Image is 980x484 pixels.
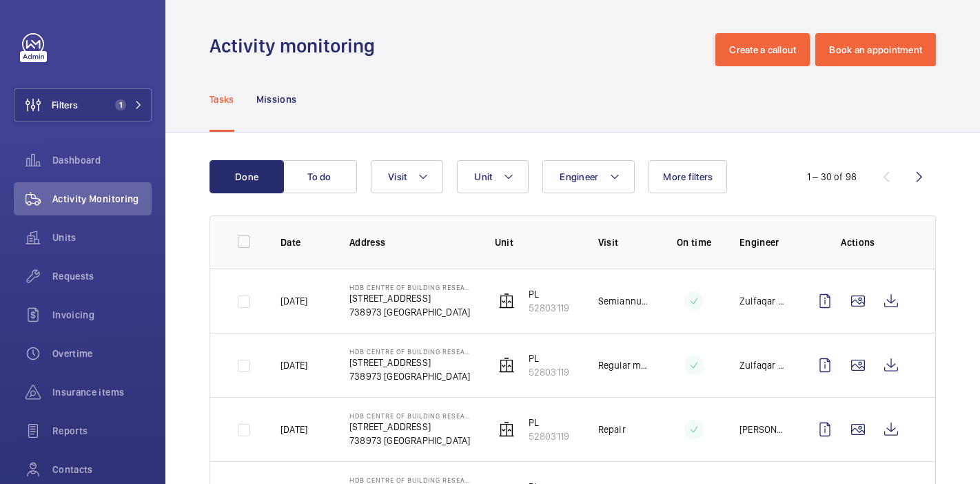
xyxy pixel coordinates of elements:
p: Visit [598,235,649,249]
p: Zulfaqar Danish [739,358,786,372]
span: Engineer [560,171,598,182]
p: Actions [808,235,908,249]
span: Reports [52,424,152,438]
p: Missions [256,93,297,106]
p: [STREET_ADDRESS] [349,356,473,369]
p: [STREET_ADDRESS] [349,420,473,434]
button: Filters1 [14,88,152,122]
p: PL [529,287,569,301]
p: 738973 [GEOGRAPHIC_DATA] [349,434,473,447]
p: PL [529,351,569,365]
span: Dashboard [52,153,152,167]
p: Semiannual maintenance [598,294,649,308]
span: Invoicing [52,308,152,322]
span: Unit [474,171,492,182]
span: Overtime [52,347,152,360]
span: Activity Monitoring [52,192,152,206]
button: Create a callout [715,33,810,66]
p: 52803119 [529,429,569,443]
p: Address [349,235,473,249]
img: elevator.svg [498,357,515,374]
p: Date [280,235,327,249]
span: Insurance items [52,385,152,399]
p: [DATE] [280,294,307,308]
p: [DATE] [280,358,307,372]
span: Visit [388,171,407,182]
p: [PERSON_NAME] [739,423,786,436]
span: Filters [52,98,78,112]
button: Book an appointment [815,33,936,66]
button: Unit [457,160,529,193]
span: 1 [115,99,126,110]
span: Units [52,231,152,244]
button: Engineer [542,160,635,193]
p: Regular maintenance [598,358,649,372]
p: HDB Centre of Building Research [349,283,473,291]
p: Tasks [210,93,234,106]
p: Unit [495,235,576,249]
p: Zulfaqar Danish [739,294,786,308]
p: [STREET_ADDRESS] [349,291,473,305]
p: 52803119 [529,301,569,315]
p: 738973 [GEOGRAPHIC_DATA] [349,305,473,319]
p: HDB Centre of Building Research [349,476,473,484]
p: Repair [598,423,626,436]
p: 52803119 [529,365,569,379]
button: Visit [371,160,443,193]
p: PL [529,416,569,429]
p: HDB Centre of Building Research [349,347,473,356]
p: 738973 [GEOGRAPHIC_DATA] [349,369,473,383]
span: More filters [663,171,713,182]
h1: Activity monitoring [210,33,383,59]
p: On time [671,235,717,249]
button: Done [210,160,284,193]
p: [DATE] [280,423,307,436]
span: Contacts [52,463,152,476]
button: To do [283,160,357,193]
p: Engineer [739,235,786,249]
p: HDB Centre of Building Research [349,412,473,420]
img: elevator.svg [498,293,515,309]
button: More filters [649,160,727,193]
img: elevator.svg [498,421,515,438]
span: Requests [52,269,152,283]
div: 1 – 30 of 98 [807,170,857,184]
